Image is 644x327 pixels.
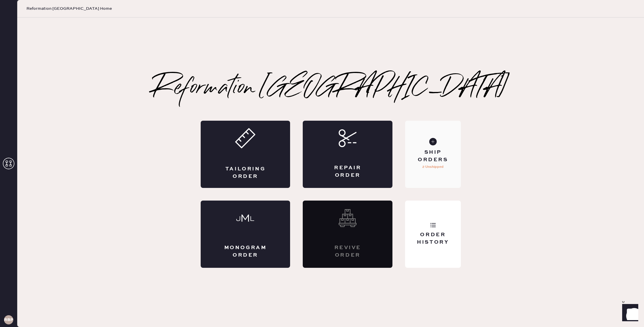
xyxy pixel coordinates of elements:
div: Revive order [326,244,369,259]
div: Interested? Contact us at care@hemster.co [303,201,392,268]
h3: RBPA [4,318,13,322]
div: Repair Order [326,164,369,179]
span: Reformation [GEOGRAPHIC_DATA] Home [26,6,112,11]
div: Ship Orders [410,149,456,163]
h2: Reformation [GEOGRAPHIC_DATA] [153,77,509,100]
iframe: Front Chat [617,301,641,326]
p: 2 Unshipped [422,163,444,170]
div: Order History [410,231,456,246]
div: Monogram Order [224,244,267,259]
div: Tailoring Order [224,166,267,180]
